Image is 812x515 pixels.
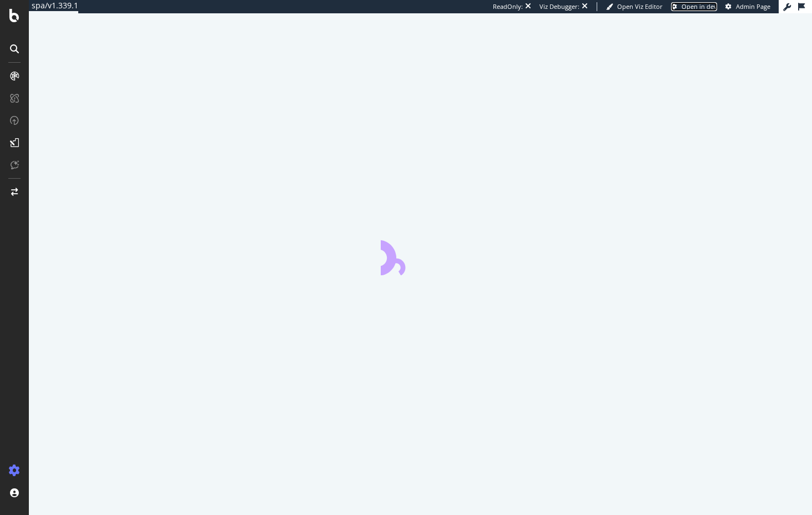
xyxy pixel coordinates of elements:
[682,2,717,11] span: Open in dev
[381,235,461,275] div: animation
[725,2,770,11] a: Admin Page
[493,2,523,11] div: ReadOnly:
[539,2,579,11] div: Viz Debugger:
[606,2,663,11] a: Open Viz Editor
[671,2,717,11] a: Open in dev
[736,2,770,11] span: Admin Page
[617,2,663,11] span: Open Viz Editor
